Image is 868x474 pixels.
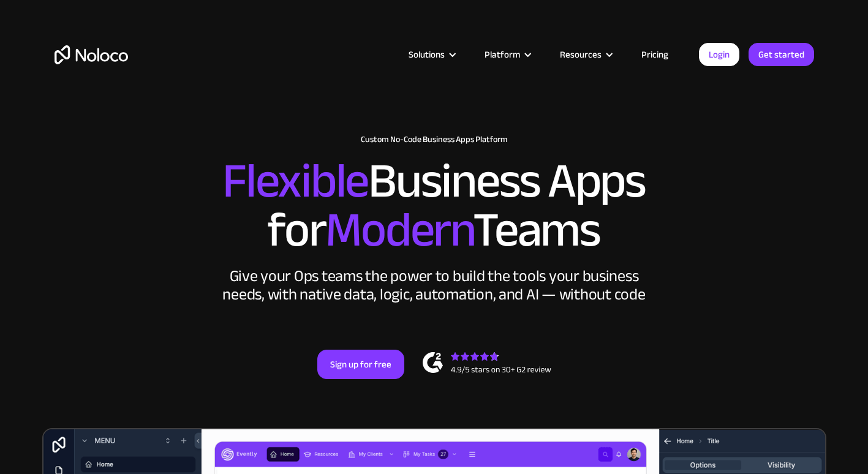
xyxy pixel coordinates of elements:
[317,350,404,379] a: Sign up for free
[749,43,814,66] a: Get started
[485,47,520,62] div: Platform
[560,47,602,62] div: Resources
[699,43,739,66] a: Login
[393,47,469,62] div: Solutions
[409,47,445,62] div: Solutions
[222,135,368,227] span: Flexible
[220,267,649,304] div: Give your Ops teams the power to build the tools your business needs, with native data, logic, au...
[55,45,128,64] a: home
[626,47,684,62] a: Pricing
[325,184,473,276] span: Modern
[55,135,814,145] h1: Custom No-Code Business Apps Platform
[545,47,626,62] div: Resources
[55,157,814,255] h2: Business Apps for Teams
[469,47,545,62] div: Platform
